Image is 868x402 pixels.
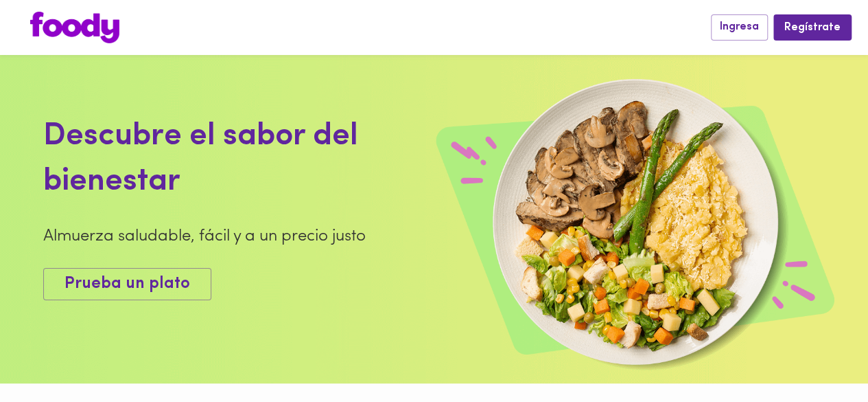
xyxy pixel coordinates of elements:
[773,14,852,40] button: Regístrate
[43,225,390,248] div: Almuerza saludable, fácil y a un precio justo
[788,322,854,388] iframe: Messagebird Livechat Widget
[43,114,390,205] div: Descubre el sabor del bienestar
[64,274,190,294] span: Prueba un plato
[43,268,211,300] button: Prueba un plato
[720,21,759,34] span: Ingresa
[711,14,768,40] button: Ingresa
[30,12,119,43] img: logo.png
[784,21,841,34] span: Regístrate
